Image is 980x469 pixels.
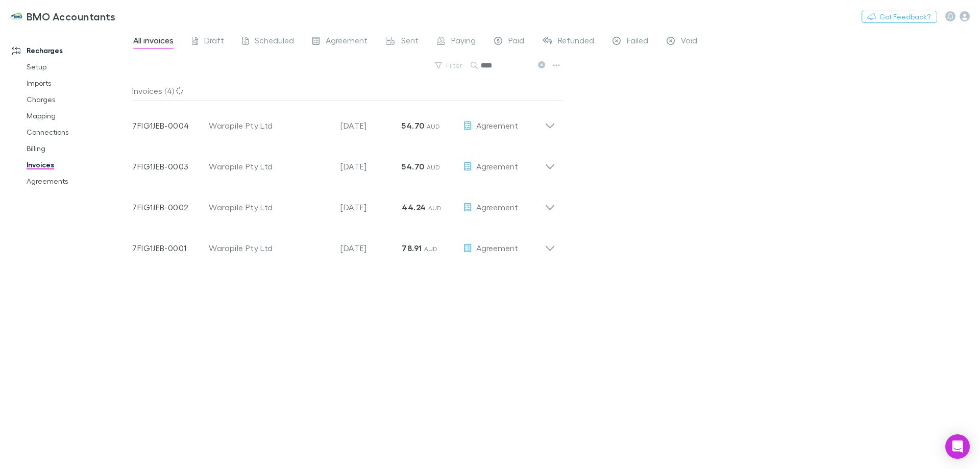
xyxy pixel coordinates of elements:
[27,10,116,22] h3: BMO Accountants
[16,173,138,189] a: Agreements
[627,35,648,48] span: Failed
[16,157,138,173] a: Invoices
[132,201,209,213] p: 7FIG1JEB-0002
[209,201,330,213] div: Warapile Pty Ltd
[124,183,563,224] div: 7FIG1JEB-0002Warapile Pty Ltd[DATE]44.24 AUDAgreement
[133,35,174,48] span: All invoices
[508,35,524,48] span: Paid
[424,245,438,253] span: AUD
[16,59,138,75] a: Setup
[16,108,138,124] a: Mapping
[401,35,419,48] span: Sent
[326,35,367,48] span: Agreement
[204,35,224,48] span: Draft
[132,242,209,254] p: 7FIG1JEB-0001
[16,91,138,108] a: Charges
[209,119,330,132] div: Warapile Pty Ltd
[255,35,294,48] span: Scheduled
[132,160,209,172] p: 7FIG1JEB-0003
[945,434,970,459] div: Open Intercom Messenger
[402,243,422,253] strong: 78.91
[476,202,518,212] span: Agreement
[451,35,476,48] span: Paying
[124,142,563,183] div: 7FIG1JEB-0003Warapile Pty Ltd[DATE]54.70 AUDAgreement
[10,10,22,22] img: BMO Accountants's Logo
[862,11,937,23] button: Got Feedback?
[427,163,440,171] span: AUD
[124,224,563,264] div: 7FIG1JEB-0001Warapile Pty Ltd[DATE]78.91 AUDAgreement
[4,4,122,29] a: BMO Accountants
[428,204,442,212] span: AUD
[16,75,138,91] a: Imports
[209,242,330,254] div: Warapile Pty Ltd
[124,101,563,142] div: 7FIG1JEB-0004Warapile Pty Ltd[DATE]54.70 AUDAgreement
[340,160,402,172] p: [DATE]
[476,161,518,171] span: Agreement
[340,242,402,254] p: [DATE]
[402,202,426,212] strong: 44.24
[340,119,402,132] p: [DATE]
[427,122,440,130] span: AUD
[681,35,697,48] span: Void
[476,120,518,130] span: Agreement
[476,243,518,253] span: Agreement
[340,201,402,213] p: [DATE]
[132,119,209,132] p: 7FIG1JEB-0004
[402,161,424,171] strong: 54.70
[16,124,138,140] a: Connections
[16,140,138,157] a: Billing
[209,160,330,172] div: Warapile Pty Ltd
[558,35,594,48] span: Refunded
[2,42,138,59] a: Recharges
[430,59,469,71] button: Filter
[402,120,424,131] strong: 54.70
